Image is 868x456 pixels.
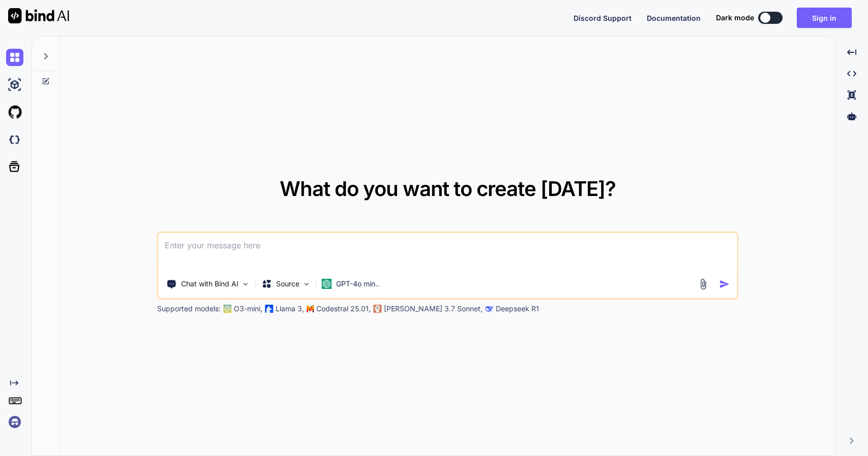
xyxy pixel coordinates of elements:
[234,304,262,314] p: O3-mini,
[496,304,539,314] p: Deepseek R1
[697,278,709,290] img: attachment
[8,8,69,23] img: Bind AI
[574,13,632,23] button: Discord Support
[307,305,314,312] img: Mistral-AI
[276,304,304,314] p: Llama 3,
[316,304,371,314] p: Codestral 25.01,
[280,176,616,201] span: What do you want to create [DATE]?
[719,279,730,289] img: icon
[797,8,852,28] button: Sign in
[6,131,23,148] img: darkCloudIdeIcon
[6,76,23,93] img: ai-studio
[303,280,311,288] img: Pick Models
[224,305,232,313] img: GPT-4
[486,305,494,313] img: claude
[6,49,23,66] img: chat
[322,279,332,289] img: GPT-4o mini
[6,104,23,121] img: githubLight
[265,305,274,313] img: Llama2
[276,279,300,289] p: Source
[6,413,23,431] img: signin
[374,305,382,313] img: claude
[716,13,754,23] span: Dark mode
[647,14,701,22] span: Documentation
[336,279,379,289] p: GPT-4o min..
[574,14,632,22] span: Discord Support
[242,280,250,288] img: Pick Tools
[384,304,483,314] p: [PERSON_NAME] 3.7 Sonnet,
[157,304,221,314] p: Supported models:
[647,13,701,23] button: Documentation
[181,279,238,289] p: Chat with Bind AI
